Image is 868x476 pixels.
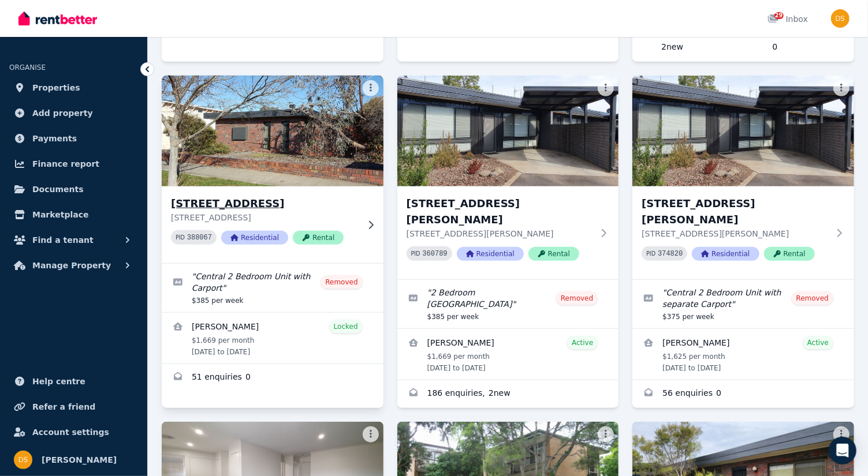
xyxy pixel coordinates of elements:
a: Documents [9,178,138,201]
span: Marketplace [32,208,88,222]
span: Manage Property [32,258,111,272]
button: More options [833,426,850,443]
span: Properties [32,81,80,95]
div: Inbox [768,13,808,25]
span: Finance report [32,157,99,171]
p: [STREET_ADDRESS] [171,212,358,223]
img: 4/21 Mason St, Shepparton [632,76,854,186]
a: Account settings [9,421,138,444]
a: Properties [9,76,138,99]
button: More options [363,80,379,96]
span: Add property [32,106,93,120]
small: PID [176,234,185,241]
img: Donna Stone [831,9,850,28]
img: RentBetter [18,10,97,27]
span: Help centre [32,374,85,388]
button: Find a tenant [9,228,138,252]
a: Help centre [9,370,138,393]
button: More options [598,426,614,443]
span: Payments [32,132,77,145]
a: 3/16 Marungi St, Shepparton[STREET_ADDRESS][STREET_ADDRESS]PID 388067ResidentialRental [162,76,383,263]
code: 374820 [658,250,683,258]
span: Documents [32,182,84,196]
span: ORGANISE [9,63,46,72]
a: Edit listing: 2 Bedroom North Central Unit [397,280,619,328]
span: Refer a friend [32,400,95,414]
img: 3/16 Marungi St, Shepparton [156,73,389,189]
span: Account settings [32,425,109,439]
a: Add property [9,102,138,125]
h3: [STREET_ADDRESS][PERSON_NAME] [407,196,594,228]
small: PID [646,250,655,257]
div: Open Intercom Messenger [829,437,856,464]
a: Edit listing: Central 2 Bedroom Unit with Carport [162,264,383,312]
a: 4/21 Mason St, Shepparton[STREET_ADDRESS][PERSON_NAME][STREET_ADDRESS][PERSON_NAME]PID 374820Resi... [632,76,854,279]
h3: [STREET_ADDRESS] [171,196,358,212]
p: [STREET_ADDRESS][PERSON_NAME] [642,228,829,239]
span: Find a tenant [32,233,94,247]
span: Residential [457,247,524,261]
a: Edit listing: Central 2 Bedroom Unit with separate Carport [632,280,854,328]
small: PID [411,250,420,257]
button: Manage Property [9,254,138,277]
code: 388067 [187,234,212,242]
a: View details for Jarrod Wynd [162,313,383,363]
span: Rental [293,231,344,245]
span: Residential [692,247,759,261]
h3: [STREET_ADDRESS][PERSON_NAME] [642,196,829,228]
a: Finance report [9,152,138,175]
a: Enquiries for 3/21 Mason St, Shepparton [397,380,619,408]
a: Enquiries for 4/21 Mason St, Shepparton [632,380,854,408]
a: Enquiries for 3/16 Marungi St, Shepparton [162,364,383,392]
a: View details for Mitchell Sandilands [632,329,854,380]
span: Rental [528,247,579,261]
a: Payments [9,127,138,150]
span: [PERSON_NAME] [42,453,117,467]
img: 3/21 Mason St, Shepparton [397,76,619,186]
a: Marketplace [9,203,138,226]
a: Enquiries for 2/61 Balaclava Rd, Shepparton [632,19,743,62]
code: 360789 [423,250,448,258]
span: Residential [221,231,288,245]
a: Applications for 2/61 Balaclava Rd, Shepparton [743,19,854,62]
a: 3/21 Mason St, Shepparton[STREET_ADDRESS][PERSON_NAME][STREET_ADDRESS][PERSON_NAME]PID 360789Resi... [397,76,619,279]
button: More options [598,80,614,96]
span: Rental [764,247,815,261]
button: More options [363,426,379,443]
p: [STREET_ADDRESS][PERSON_NAME] [407,228,594,239]
span: 29 [774,12,784,19]
button: More options [833,80,850,96]
img: Donna Stone [14,451,32,469]
a: View details for Geoffrey Thorne [397,329,619,380]
a: Refer a friend [9,395,138,418]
